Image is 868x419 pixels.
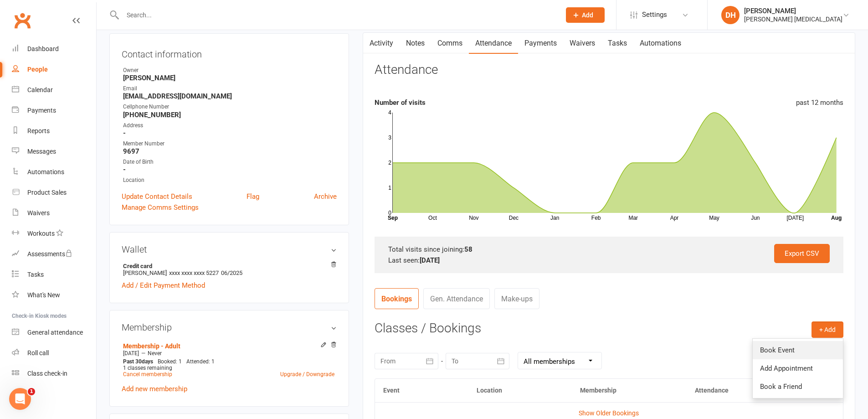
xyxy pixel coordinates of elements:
[12,223,96,244] a: Workouts
[12,285,96,305] a: What's New
[753,341,843,359] a: Book Event
[148,350,162,357] span: Never
[122,202,199,213] a: Manage Comms Settings
[12,162,96,182] a: Automations
[27,168,64,176] div: Automations
[464,245,473,253] strong: 58
[169,269,219,276] span: xxxx xxxx xxxx 5227
[12,80,96,100] a: Calendar
[27,370,67,377] div: Class check-in
[27,230,55,237] div: Workouts
[122,280,205,291] a: Add / Edit Payment Method
[400,33,431,54] a: Notes
[28,388,35,395] span: 1
[27,45,59,52] div: Dashboard
[431,33,469,54] a: Comms
[518,33,563,54] a: Payments
[247,191,259,202] a: Flag
[158,358,182,365] span: Booked: 1
[469,33,518,54] a: Attendance
[423,288,490,309] a: Gen. Attendance
[12,59,96,80] a: People
[12,264,96,285] a: Tasks
[27,349,49,357] div: Roll call
[27,107,56,114] div: Payments
[27,291,60,299] div: What's New
[796,97,843,108] div: past 12 months
[186,358,215,365] span: Attended: 1
[123,158,337,166] div: Date of Birth
[363,33,400,54] a: Activity
[9,388,31,410] iframe: Intercom live chat
[375,63,438,77] h3: Attendance
[744,15,842,23] div: [PERSON_NAME] [MEDICAL_DATA]
[120,9,554,21] input: Search...
[375,98,426,107] strong: Number of visits
[27,329,83,336] div: General attendance
[122,191,192,202] a: Update Contact Details
[774,244,830,263] a: Export CSV
[123,103,337,111] div: Cellphone Number
[721,6,740,24] div: DH
[12,363,96,384] a: Class kiosk mode
[687,379,799,402] th: Attendance
[12,141,96,162] a: Messages
[494,288,539,309] a: Make-ups
[123,176,337,185] div: Location
[121,350,337,357] div: —
[12,244,96,264] a: Assessments
[572,379,687,402] th: Membership
[11,9,34,32] a: Clubworx
[123,147,337,155] strong: 9697
[27,66,48,73] div: People
[566,7,605,23] button: Add
[563,33,601,54] a: Waivers
[375,288,419,309] a: Bookings
[27,189,67,196] div: Product Sales
[27,127,50,134] div: Reports
[221,269,242,276] span: 06/2025
[12,100,96,121] a: Payments
[314,191,337,202] a: Archive
[27,271,44,278] div: Tasks
[27,250,72,258] div: Assessments
[812,321,843,338] button: + Add
[123,263,332,269] strong: Credit card
[123,350,139,357] span: [DATE]
[753,378,843,396] a: Book a Friend
[601,33,633,54] a: Tasks
[123,111,337,119] strong: [PHONE_NUMBER]
[27,148,56,155] div: Messages
[123,365,172,371] span: 1 classes remaining
[753,359,843,378] a: Add Appointment
[420,256,440,264] strong: [DATE]
[123,121,337,130] div: Address
[388,255,830,266] div: Last seen:
[123,358,142,365] span: Past 30
[582,11,593,19] span: Add
[642,5,667,25] span: Settings
[27,209,50,217] div: Waivers
[12,203,96,223] a: Waivers
[280,371,334,378] a: Upgrade / Downgrade
[123,84,337,93] div: Email
[12,39,96,59] a: Dashboard
[27,86,53,93] div: Calendar
[123,342,180,350] a: Membership - Adult
[12,182,96,203] a: Product Sales
[121,358,155,365] div: days
[122,322,337,332] h3: Membership
[122,244,337,254] h3: Wallet
[122,385,187,393] a: Add new membership
[123,66,337,75] div: Owner
[744,7,842,15] div: [PERSON_NAME]
[12,121,96,141] a: Reports
[122,261,337,278] li: [PERSON_NAME]
[12,343,96,363] a: Roll call
[123,371,172,378] a: Cancel membership
[375,379,468,402] th: Event
[123,92,337,100] strong: [EMAIL_ADDRESS][DOMAIN_NAME]
[123,166,337,174] strong: -
[123,129,337,137] strong: -
[468,379,571,402] th: Location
